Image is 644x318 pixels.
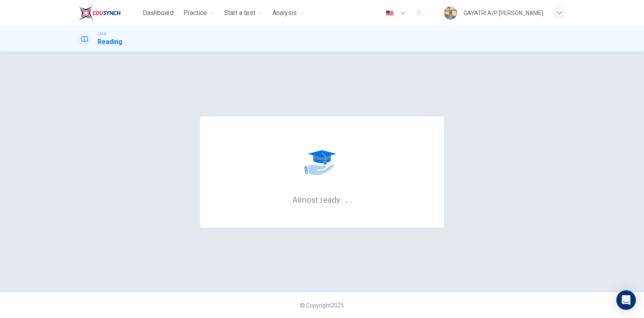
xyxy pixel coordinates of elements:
[292,194,352,205] h6: Almost ready
[98,37,122,47] h1: Reading
[183,8,207,18] span: Practice
[345,192,348,206] h6: .
[616,290,636,310] div: Open Intercom Messenger
[224,8,255,18] span: Start a test
[221,6,266,20] button: Start a test
[444,7,457,20] img: Profile picture
[139,6,177,20] button: Dashboard
[272,8,297,18] span: Analysis
[385,10,395,16] img: en
[78,5,139,21] a: EduSynch logo
[463,8,543,18] div: GAYATRI A/P [PERSON_NAME]
[341,192,344,206] h6: .
[300,302,344,309] span: © Copyright 2025
[269,6,307,20] button: Analysis
[349,192,352,206] h6: .
[143,8,174,18] span: Dashboard
[78,5,121,21] img: EduSynch logo
[98,31,106,37] span: CEFR
[180,6,218,20] button: Practice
